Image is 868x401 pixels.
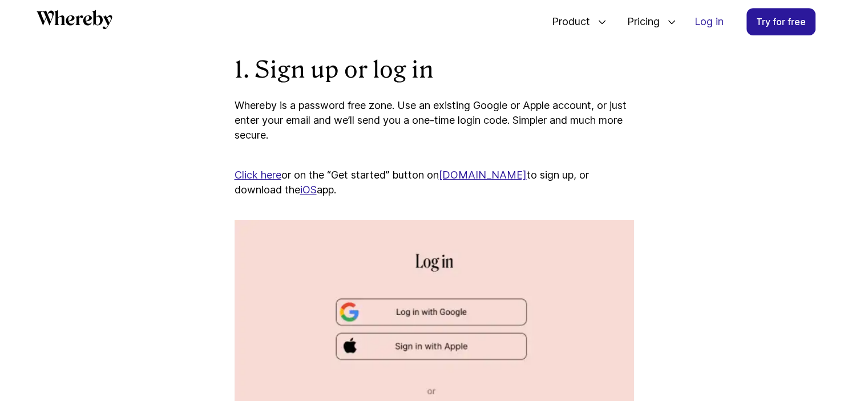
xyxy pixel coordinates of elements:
[235,55,634,84] h2: 1. Sign up or log in
[540,3,593,40] span: Product
[235,98,634,143] p: Whereby is a password free zone. Use an existing Google or Apple account, or just enter your emai...
[37,10,112,33] a: Whereby
[685,9,733,35] a: Log in
[235,153,634,197] p: or on the “Get started” button on to sign up, or download the app.
[439,169,527,181] a: [DOMAIN_NAME]
[300,184,317,196] a: iOS
[37,10,112,29] svg: Whereby
[235,169,281,181] a: Click here
[746,8,815,35] a: Try for free
[616,3,663,40] span: Pricing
